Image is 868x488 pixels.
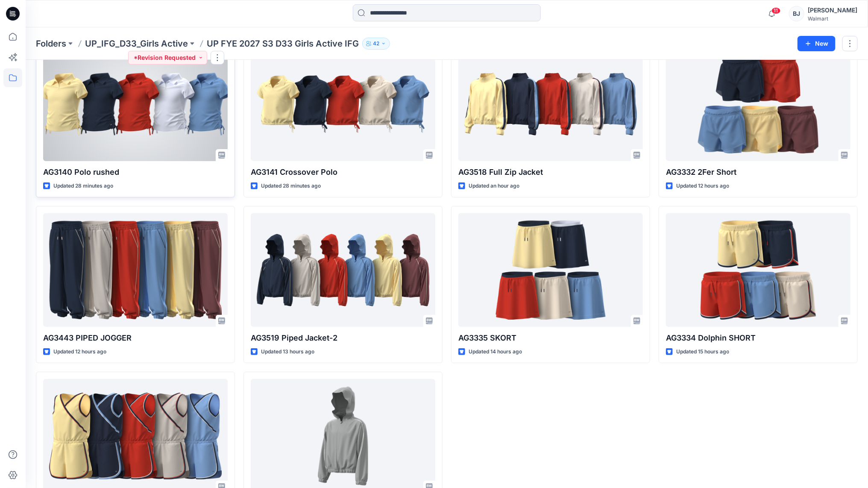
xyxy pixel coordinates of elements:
a: Folders [36,38,66,50]
p: UP FYE 2027 S3 D33 Girls Active IFG [207,38,359,50]
div: Walmart [808,15,857,22]
p: 42 [373,39,379,48]
p: AG3518 Full Zip Jacket [458,166,643,178]
a: AG3332 2Fer Short [666,47,850,161]
p: AG3141 Crossover Polo [251,166,435,178]
p: Updated 28 minutes ago [53,182,113,191]
p: Updated 14 hours ago [469,347,522,356]
p: AG3332 2Fer Short [666,166,850,178]
a: AG3518 Full Zip Jacket [458,47,643,161]
p: Updated 12 hours ago [676,182,729,191]
p: AG3519 Piped Jacket-2 [251,332,435,344]
a: AG3140 Polo rushed [43,47,228,161]
p: Updated 28 minutes ago [261,182,321,191]
a: AG3443 PIPED JOGGER [43,213,228,327]
a: AG3519 Piped Jacket-2 [251,213,435,327]
p: Updated an hour ago [469,182,519,191]
div: BJ [789,6,804,21]
p: AG3335 SKORT [458,332,643,344]
a: UP_IFG_D33_Girls Active [85,38,188,50]
p: Updated 15 hours ago [676,347,729,356]
a: AG3141 Crossover Polo [251,47,435,161]
button: 42 [362,38,390,50]
p: AG3140 Polo rushed [43,166,228,178]
button: New [798,36,836,51]
a: AG3335 SKORT [458,213,643,327]
p: Updated 12 hours ago [53,347,106,356]
p: AG3334 Dolphin SHORT [666,332,850,344]
a: AG3334 Dolphin SHORT [666,213,850,327]
div: [PERSON_NAME] [808,5,857,15]
p: Updated 13 hours ago [261,347,314,356]
span: 11 [771,7,781,14]
p: AG3443 PIPED JOGGER [43,332,228,344]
